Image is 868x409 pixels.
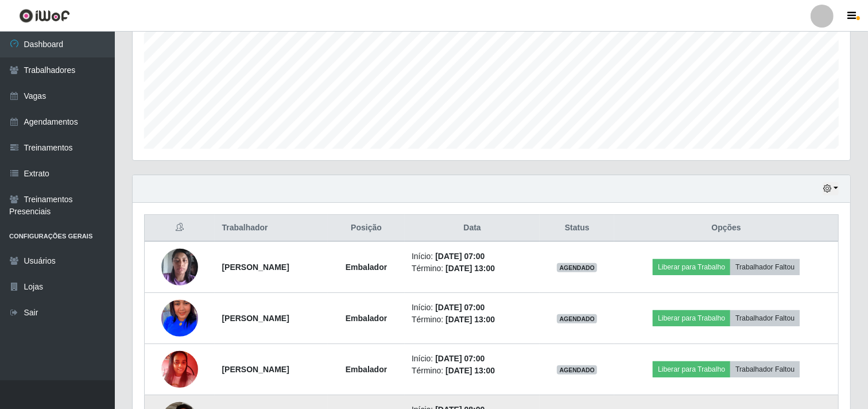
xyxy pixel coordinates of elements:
[557,263,597,272] span: AGENDADO
[222,314,289,323] strong: [PERSON_NAME]
[346,365,387,374] strong: Embalador
[730,361,800,377] button: Trabalhador Faltou
[412,302,533,314] li: Início:
[412,314,533,326] li: Término:
[412,353,533,365] li: Início:
[328,215,405,242] th: Posição
[412,250,533,263] li: Início:
[540,215,614,242] th: Status
[435,354,485,363] time: [DATE] 07:00
[730,259,800,275] button: Trabalhador Faltou
[161,345,198,393] img: 1747400784122.jpeg
[405,215,540,242] th: Data
[161,242,198,291] img: 1720119971565.jpeg
[161,279,198,358] img: 1736158930599.jpeg
[730,310,800,326] button: Trabalhador Faltou
[412,365,533,377] li: Término:
[222,365,289,374] strong: [PERSON_NAME]
[557,365,597,375] span: AGENDADO
[445,264,495,273] time: [DATE] 13:00
[445,366,495,375] time: [DATE] 13:00
[346,263,387,272] strong: Embalador
[435,303,485,312] time: [DATE] 07:00
[412,263,533,275] li: Término:
[435,252,485,261] time: [DATE] 07:00
[614,215,838,242] th: Opções
[653,259,730,275] button: Liberar para Trabalho
[215,215,328,242] th: Trabalhador
[346,314,387,323] strong: Embalador
[557,314,597,323] span: AGENDADO
[222,263,289,272] strong: [PERSON_NAME]
[445,315,495,324] time: [DATE] 13:00
[653,361,730,377] button: Liberar para Trabalho
[19,9,70,23] img: CoreUI Logo
[653,310,730,326] button: Liberar para Trabalho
